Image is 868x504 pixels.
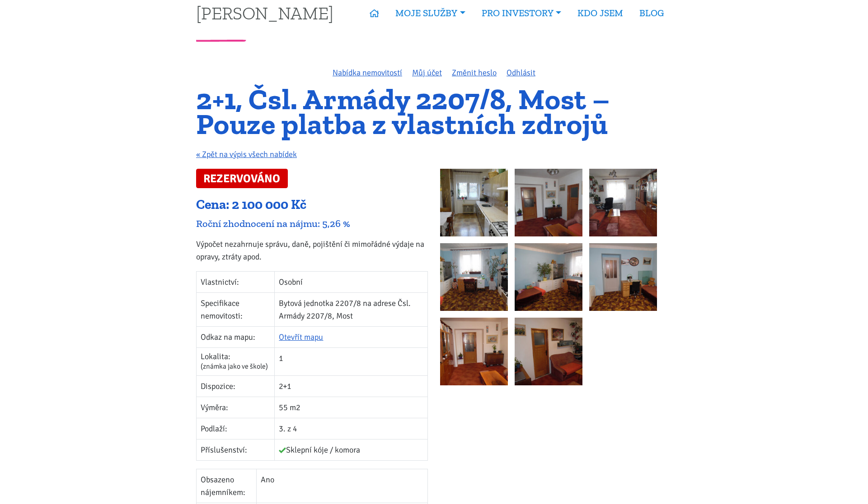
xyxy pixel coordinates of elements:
[197,418,275,439] td: Podlaží:
[275,271,428,292] td: Osobní
[197,347,275,375] td: Lokalita:
[569,3,631,23] a: KDO JSEM
[275,397,428,418] td: 55 m2
[197,439,275,460] td: Příslušenství:
[196,196,428,213] div: Cena: 2 100 000 Kč
[196,87,672,136] h1: 2+1, Čsl. Armády 2207/8, Most – Pouze platba z vlastních zdrojů
[197,292,275,326] td: Specifikace nemovitosti:
[197,397,275,418] td: Výměra:
[275,418,428,439] td: 3. z 4
[196,4,333,22] a: [PERSON_NAME]
[197,271,275,292] td: Vlastnictví:
[474,3,569,23] a: PRO INVESTORY
[196,238,428,263] p: Výpočet nezahrnuje správu, daně, pojištění či mimořádné výdaje na opravy, ztráty apod.
[256,469,427,503] td: Ano
[387,3,473,23] a: MOJE SLUŽBY
[631,3,672,23] a: BLOG
[275,439,428,460] td: Sklepní kóje / komora
[275,375,428,397] td: 2+1
[452,68,497,78] a: Změnit heslo
[196,217,428,230] div: Roční zhodnocení na nájmu: 5,26 %
[197,326,275,347] td: Odkaz na mapu:
[196,149,297,159] a: « Zpět na výpis všech nabídek
[507,68,535,78] a: Odhlásit
[197,375,275,397] td: Dispozice:
[201,362,268,371] span: (známka jako ve škole)
[279,332,323,342] a: Otevřít mapu
[275,347,428,375] td: 1
[333,68,402,78] a: Nabídka nemovitostí
[275,292,428,326] td: Bytová jednotka 2207/8 na adrese Čsl. Armády 2207/8, Most
[196,169,288,188] span: REZERVOVÁNO
[197,469,257,503] td: Obsazeno nájemníkem:
[412,68,442,78] a: Můj účet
